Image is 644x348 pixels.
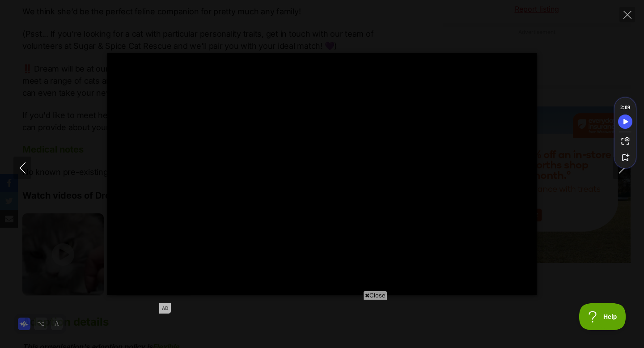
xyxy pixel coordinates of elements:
iframe: Advertisement [159,303,485,344]
span: Close [363,291,387,300]
iframe: Help Scout Beacon - Open [579,303,626,330]
button: Next [613,157,631,179]
button: Previous [13,157,31,179]
span: AD [159,303,171,314]
button: Close [619,7,635,22]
